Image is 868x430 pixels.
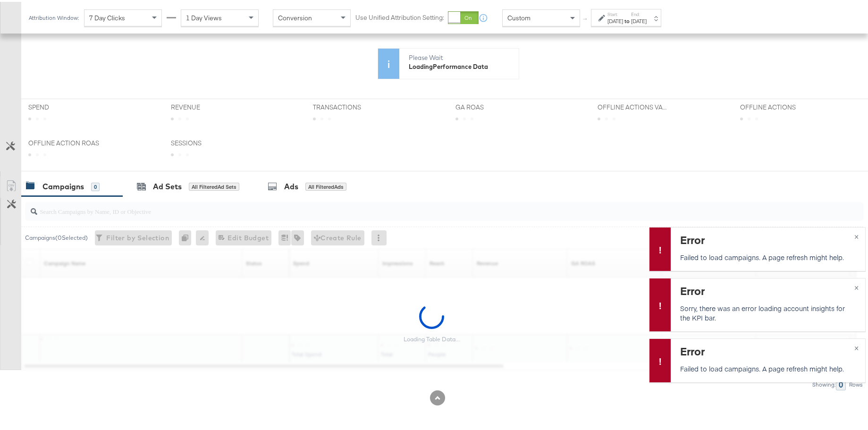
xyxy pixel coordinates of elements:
div: Loading Table Data... [404,334,460,341]
strong: to [623,16,631,23]
span: Custom [507,12,531,20]
div: [DATE] [631,16,647,23]
span: 7 Day Clicks [89,12,125,20]
div: Error [680,230,853,245]
input: Search Campaigns by Name, ID or Objective [37,196,787,215]
label: End: [631,9,647,16]
div: Error [680,281,853,296]
button: × [848,277,865,294]
div: Ads [284,179,298,190]
div: Ad Sets [153,179,182,190]
label: Start: [607,9,623,16]
span: × [854,340,859,351]
div: 0 [91,181,100,189]
div: [DATE] [607,16,623,23]
span: × [854,228,859,239]
p: Failed to load campaigns. A page refresh might help. [680,251,853,260]
label: Use Unified Attribution Setting: [355,11,444,20]
div: Campaigns [42,179,84,190]
div: Campaigns ( 0 Selected) [25,232,88,240]
div: Attribution Window: [28,13,79,19]
p: Sorry, there was an error loading account insights for the KPI bar. [680,302,853,320]
div: All Filtered Ads [305,181,346,189]
button: × [848,226,865,243]
span: ↑ [581,16,590,19]
button: × [848,337,865,354]
div: 0 [179,228,196,244]
div: Error [680,342,853,357]
span: 1 Day Views [186,12,222,20]
span: × [854,279,859,290]
span: Conversion [278,12,312,20]
p: Failed to load campaigns. A page refresh might help. [680,362,853,371]
div: All Filtered Ad Sets [189,181,239,189]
